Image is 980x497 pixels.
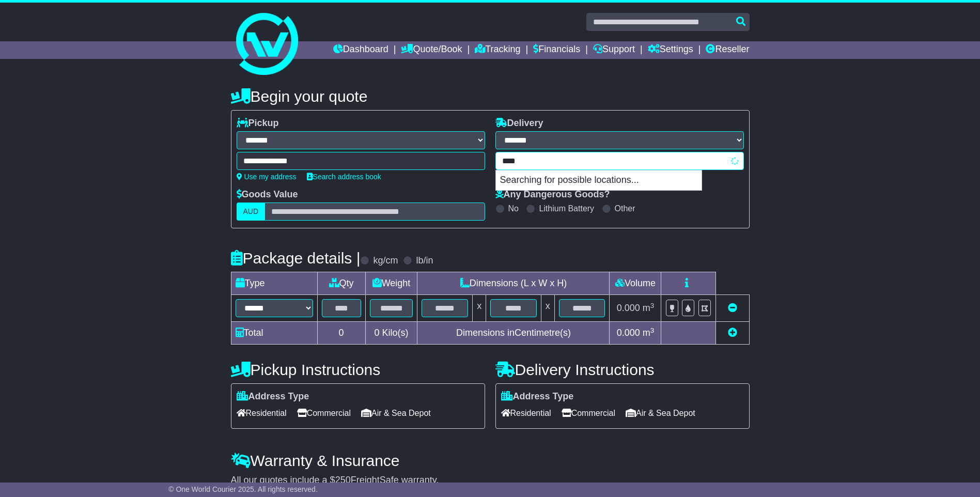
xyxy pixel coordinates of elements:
a: Financials [533,41,580,59]
a: Remove this item [728,303,737,313]
td: Type [231,272,317,295]
p: Searching for possible locations... [496,170,702,190]
h4: Pickup Instructions [231,361,485,378]
label: Delivery [495,118,543,129]
span: © One World Courier 2025. All rights reserved. [168,485,318,493]
a: Settings [648,41,693,59]
span: Residential [237,405,287,421]
span: Commercial [562,405,615,421]
h4: Package details | [231,250,361,267]
h4: Begin your quote [231,88,750,105]
sup: 3 [650,302,655,309]
td: x [473,295,486,322]
label: AUD [237,203,266,221]
a: Support [593,41,635,59]
span: 0 [374,328,379,338]
td: Volume [610,272,661,295]
td: 0 [317,322,365,345]
span: m [643,328,655,338]
label: Goods Value [237,189,298,200]
a: Quote/Book [401,41,462,59]
h4: Warranty & Insurance [231,452,750,469]
label: No [508,204,519,213]
label: Lithium Battery [539,204,594,213]
span: 250 [335,475,351,485]
typeahead: Please provide city [495,152,744,170]
span: 0.000 [617,328,640,338]
span: Air & Sea Depot [361,405,431,421]
a: Dashboard [333,41,388,59]
td: Dimensions (L x W x H) [417,272,610,295]
label: kg/cm [373,255,398,267]
a: Tracking [475,41,520,59]
span: m [643,303,655,313]
div: All our quotes include a $ FreightSafe warranty. [231,475,750,486]
a: Search address book [307,173,381,181]
h4: Delivery Instructions [495,361,750,378]
td: Total [231,322,317,345]
label: Any Dangerous Goods? [495,189,610,200]
sup: 3 [650,327,655,334]
a: Reseller [706,41,749,59]
label: lb/in [416,255,433,267]
td: Qty [317,272,365,295]
span: Commercial [297,405,351,421]
a: Add new item [728,328,737,338]
td: Weight [365,272,417,295]
label: Pickup [237,118,279,129]
td: Dimensions in Centimetre(s) [417,322,610,345]
label: Address Type [501,391,574,402]
td: Kilo(s) [365,322,417,345]
span: Air & Sea Depot [626,405,695,421]
a: Use my address [237,173,297,181]
span: Residential [501,405,551,421]
span: 0.000 [617,303,640,313]
label: Other [615,204,635,213]
td: x [541,295,554,322]
label: Address Type [237,391,309,402]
